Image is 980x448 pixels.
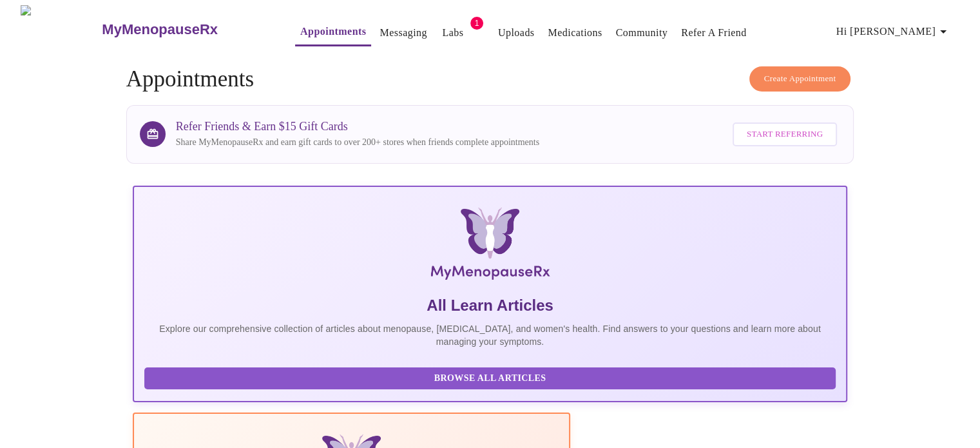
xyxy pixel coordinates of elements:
[102,21,218,38] h3: MyMenopauseRx
[251,208,728,285] img: MyMenopauseRx Logo
[831,19,956,44] button: Hi [PERSON_NAME]
[101,7,269,52] a: MyMenopauseRx
[144,367,836,390] button: Browse All Articles
[176,136,539,149] p: Share MyMenopauseRx and earn gift cards to over 200+ stores when friends complete appointments
[836,23,951,41] span: Hi [PERSON_NAME]
[729,116,840,153] a: Start Referring
[747,127,823,142] span: Start Referring
[144,322,836,348] p: Explore our comprehensive collection of articles about menopause, [MEDICAL_DATA], and women's hea...
[126,66,854,92] h4: Appointments
[144,295,836,316] h5: All Learn Articles
[498,24,535,42] a: Uploads
[764,72,836,86] span: Create Appointment
[470,17,483,30] span: 1
[681,24,747,42] a: Refer a Friend
[611,20,673,46] button: Community
[749,66,851,92] button: Create Appointment
[548,24,602,42] a: Medications
[616,24,668,42] a: Community
[21,5,101,54] img: MyMenopauseRx Logo
[543,20,607,46] button: Medications
[380,24,427,42] a: Messaging
[733,122,837,146] button: Start Referring
[144,372,840,383] a: Browse All Articles
[676,20,752,46] button: Refer a Friend
[374,20,432,46] button: Messaging
[493,20,540,46] button: Uploads
[176,120,539,133] h3: Refer Friends & Earn $15 Gift Cards
[300,23,366,41] a: Appointments
[295,19,371,46] button: Appointments
[432,20,474,46] button: Labs
[442,24,463,42] a: Labs
[157,371,823,387] span: Browse All Articles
